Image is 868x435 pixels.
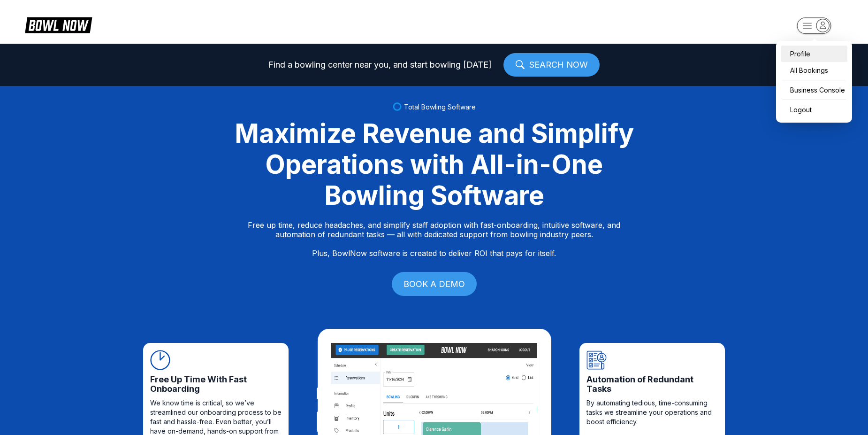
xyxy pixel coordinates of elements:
p: Free up time, reduce headaches, and simplify staff adoption with fast-onboarding, intuitive softw... [248,220,620,258]
span: By automating tedious, time-consuming tasks we streamline your operations and boost efficiency. [586,398,718,427]
span: Find a bowling center near you, and start bowling [DATE] [268,60,492,70]
a: All Bookings [781,62,847,78]
a: BOOK A DEMO [392,272,477,296]
span: Free Up Time With Fast Onboarding [150,375,282,394]
a: SEARCH NOW [503,53,600,77]
span: Total Bowling Software [404,103,476,111]
a: Business Console [781,82,847,98]
div: Maximize Revenue and Simplify Operations with All-in-One Bowling Software [223,118,645,211]
a: Profile [781,46,847,62]
button: Logout [781,101,847,118]
span: Automation of Redundant Tasks [586,375,718,394]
